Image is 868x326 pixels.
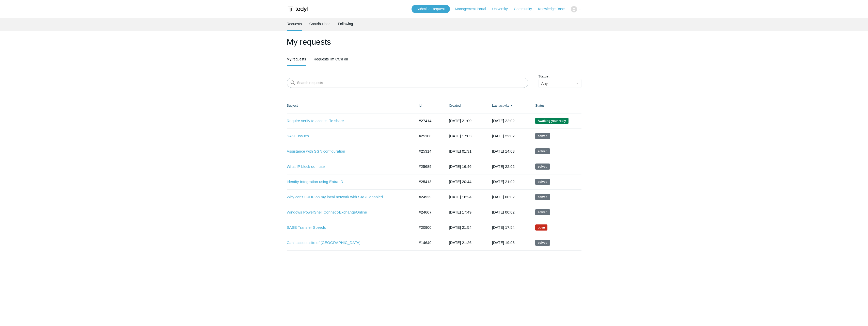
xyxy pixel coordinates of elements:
span: This request has been solved [535,164,550,170]
span: ▼ [510,104,513,107]
time: 2025-05-02T17:49:57+00:00 [449,210,471,214]
h1: My requests [287,36,581,48]
img: Todyl Support Center Help Center home page [287,5,308,14]
time: 2025-08-04T14:03:00+00:00 [492,149,515,153]
time: 2025-08-13T21:09:40+00:00 [449,119,471,123]
a: Require verify to access file share [287,118,407,124]
time: 2025-06-25T16:46:54+00:00 [449,164,471,169]
td: #25689 [414,159,444,174]
time: 2025-05-27T17:54:24+00:00 [492,225,515,230]
span: We are working on a response for you [535,224,548,231]
time: 2025-06-24T00:02:02+00:00 [492,195,515,199]
td: #25108 [414,128,444,144]
a: Identity Integration using Entra ID [287,179,407,185]
a: Management Portal [455,6,491,12]
td: #25314 [414,144,444,159]
a: Community [514,6,537,12]
time: 2025-06-05T01:31:13+00:00 [449,149,471,153]
span: This request has been solved [535,148,550,154]
td: #27414 [414,113,444,128]
span: We are waiting for you to respond [535,118,569,124]
time: 2025-08-05T22:02:48+00:00 [492,134,515,138]
a: SASE Issues [287,133,407,139]
a: Requests [287,18,302,30]
label: Status: [539,74,581,79]
a: Created [449,104,461,107]
time: 2025-08-17T22:02:09+00:00 [492,119,515,123]
a: Why can't I RDP on my local network with SASE enabled [287,194,407,200]
span: This request has been solved [535,179,550,185]
time: 2025-06-13T00:02:04+00:00 [492,210,515,214]
a: Last activity▼ [492,104,509,107]
a: My requests [287,53,306,65]
td: #25413 [414,174,444,189]
a: Windows PowerShell Connect-ExchangeOnline [287,209,407,215]
a: Knowledge Base [538,6,570,12]
a: SASE Transfer Speeds [287,225,407,231]
td: #24667 [414,205,444,220]
th: Subject [287,98,414,113]
time: 2025-05-16T16:24:39+00:00 [449,195,471,199]
time: 2025-07-17T21:02:43+00:00 [492,180,515,184]
span: This request has been solved [535,133,550,139]
th: Status [530,98,581,113]
a: Contributions [309,18,330,30]
td: #24929 [414,189,444,205]
span: This request has been solved [535,240,550,246]
time: 2025-05-27T17:03:58+00:00 [449,134,471,138]
a: Requests I'm CC'd on [314,53,348,65]
input: Search requests [287,78,528,88]
a: Can't access site of [GEOGRAPHIC_DATA] [287,240,407,246]
a: Submit a Request [412,5,450,13]
a: University [492,6,513,12]
span: This request has been solved [535,209,550,215]
a: What IP block do I use [287,164,407,170]
td: #14640 [414,235,444,250]
a: Following [338,18,353,30]
time: 2023-12-15T21:26:14+00:00 [449,240,471,245]
span: This request has been solved [535,194,550,200]
time: 2025-06-10T20:44:56+00:00 [449,180,471,184]
time: 2024-01-08T19:03:14+00:00 [492,240,515,245]
td: #20900 [414,220,444,235]
a: Assistance with SGN configuration [287,149,407,154]
time: 2024-10-22T21:54:21+00:00 [449,225,471,230]
th: Id [414,98,444,113]
time: 2025-07-21T22:02:14+00:00 [492,164,515,169]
